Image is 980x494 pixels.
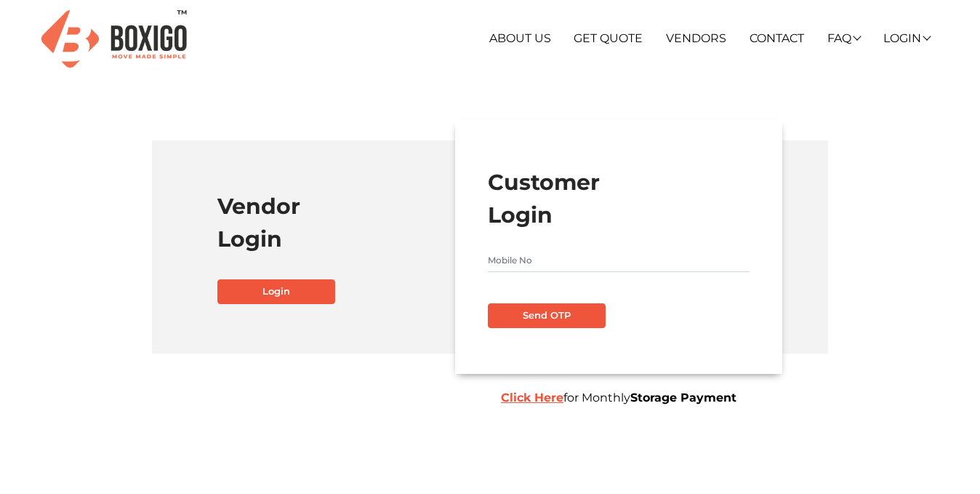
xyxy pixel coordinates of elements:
a: FAQ [827,31,860,45]
a: Contact [750,31,804,45]
button: Send OTP [488,303,606,328]
div: for Monthly [490,389,904,407]
b: Storage Payment [630,391,736,405]
a: Login [217,279,335,304]
a: Click Here [501,391,563,405]
a: Login [883,31,930,45]
a: Get Quote [574,31,643,45]
input: Mobile No [488,249,750,272]
a: Vendors [666,31,726,45]
a: About Us [489,31,551,45]
h1: Vendor Login [217,190,479,255]
h1: Customer Login [488,166,750,231]
img: Boxigo [41,10,187,68]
